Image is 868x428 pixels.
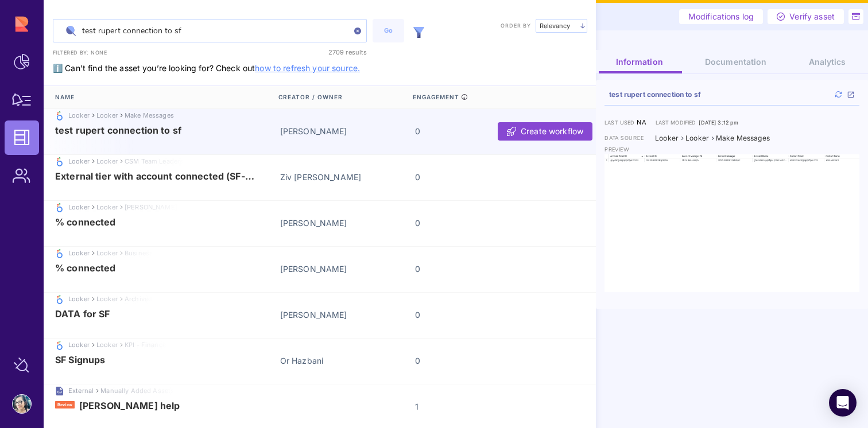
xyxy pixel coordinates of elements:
div: Open Intercom Messenger [829,389,857,417]
div: 1 [415,400,550,413]
div: Looker [655,135,679,142]
div: 0 [415,217,550,229]
span: Documentation [705,57,766,67]
span: SF Signups [55,355,105,365]
img: looker [55,111,64,120]
div: Or Hazbani [280,355,415,367]
input: Search data assets [53,20,366,42]
div: 0 [415,125,550,137]
span: External tier with account connected (SF-CB) [55,171,260,181]
span: Information [616,57,663,67]
div: 0 [415,263,550,275]
div: review [55,401,75,408]
span: [PERSON_NAME] help [79,400,180,411]
span: Last modified [656,120,696,125]
div: Engagement [413,86,547,108]
span: Verify asset [789,11,835,22]
div: [PERSON_NAME] [280,263,415,275]
label: Order by [501,22,531,30]
a: how to refresh your source. [255,63,360,73]
div: [PERSON_NAME] [280,309,415,321]
span: % connected [55,263,116,273]
a: Modifications log [679,9,763,24]
div: Go [378,26,398,36]
span: Analytics [809,57,846,67]
div: Ziv [PERSON_NAME] [280,171,415,183]
img: arrow [580,23,585,29]
div: [DATE] 3:12 pm [699,120,738,125]
div: Looker [685,135,709,142]
a: test rupert connection to sf [609,91,701,98]
span: % connected [55,217,116,227]
div: 0 [415,171,550,183]
span: test rupert connection to sf [55,125,181,135]
img: search [62,22,80,40]
div: Creator / Owner [278,86,413,108]
img: looker [55,203,64,212]
a: open_in_new [847,91,855,99]
div: 0 [415,355,550,367]
span: Create workflow [521,126,583,137]
img: looker [55,157,64,166]
div: 0 [415,309,550,321]
span: NA [637,119,646,126]
span: ℹ️ Can’t find the asset you’re looking for? Check out [53,46,360,73]
img: clear [354,28,361,34]
div: [PERSON_NAME] [280,125,415,137]
img: looker [55,341,64,350]
div: Name [55,86,278,108]
label: preview [604,146,650,154]
img: looker [55,249,64,258]
span: Last used [604,120,634,125]
span: DATA for SF [55,309,110,319]
img: looker [55,295,64,304]
img: external [55,387,64,396]
div: Make Messages [716,135,770,142]
label: data source [604,136,650,141]
button: Go [373,19,404,42]
div: [PERSON_NAME] [280,217,415,229]
img: account-photo [13,395,31,413]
